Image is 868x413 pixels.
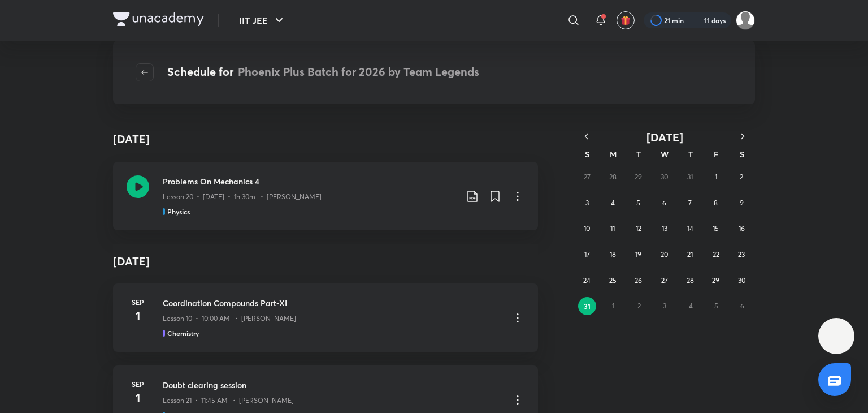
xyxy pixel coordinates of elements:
[714,199,718,207] abbr: August 8, 2025
[656,272,674,290] button: August 27, 2025
[681,194,699,212] button: August 7, 2025
[585,149,589,160] abbr: Sunday
[736,11,755,30] img: Shreyas Bhanu
[163,313,296,324] p: Lesson 10 • 10:00 AM • [PERSON_NAME]
[113,162,538,230] a: Problems On Mechanics 4Lesson 20 • [DATE] • 1h 30m • [PERSON_NAME]Physics
[636,199,640,207] abbr: August 5, 2025
[681,220,699,238] button: August 14, 2025
[707,220,725,238] button: August 15, 2025
[584,302,591,311] abbr: August 31, 2025
[611,199,615,207] abbr: August 4, 2025
[113,244,538,279] h4: [DATE]
[585,199,589,207] abbr: August 3, 2025
[635,250,641,259] abbr: August 19, 2025
[617,11,635,29] button: avatar
[610,224,615,233] abbr: August 11, 2025
[681,246,699,264] button: August 21, 2025
[609,276,617,285] abbr: August 25, 2025
[630,246,648,264] button: August 19, 2025
[739,224,745,233] abbr: August 16, 2025
[232,9,293,32] button: IIT JEE
[578,297,596,315] button: August 31, 2025
[732,168,750,186] button: August 2, 2025
[740,149,744,160] abbr: Saturday
[830,329,843,343] img: ttu
[662,224,667,233] abbr: August 13, 2025
[163,297,502,309] h3: Coordination Compounds Part-XI
[713,250,719,259] abbr: August 22, 2025
[238,64,479,79] span: Phoenix Plus Batch for 2026 by Team Legends
[630,272,648,290] button: August 26, 2025
[578,272,596,290] button: August 24, 2025
[127,307,149,324] h4: 1
[740,173,743,181] abbr: August 2, 2025
[688,199,692,207] abbr: August 7, 2025
[578,220,596,238] button: August 10, 2025
[714,149,718,160] abbr: Friday
[163,379,502,391] h3: Doubt clearing session
[715,173,717,181] abbr: August 1, 2025
[578,246,596,264] button: August 17, 2025
[584,224,590,233] abbr: August 10, 2025
[167,328,199,338] h5: Chemistry
[740,199,744,207] abbr: August 9, 2025
[712,276,719,285] abbr: August 29, 2025
[610,149,617,160] abbr: Monday
[732,246,750,264] button: August 23, 2025
[656,194,674,212] button: August 6, 2025
[127,379,149,389] h6: Sep
[113,12,204,26] img: Company Logo
[113,12,204,29] a: Company Logo
[687,250,693,259] abbr: August 21, 2025
[662,199,666,207] abbr: August 6, 2025
[163,192,322,202] p: Lesson 20 • [DATE] • 1h 30m • [PERSON_NAME]
[687,276,694,285] abbr: August 28, 2025
[661,149,669,160] abbr: Wednesday
[578,194,596,212] button: August 3, 2025
[732,272,750,290] button: August 30, 2025
[604,272,622,290] button: August 25, 2025
[610,250,616,259] abbr: August 18, 2025
[691,15,702,26] img: streak
[630,194,648,212] button: August 5, 2025
[604,220,622,238] button: August 11, 2025
[636,149,641,160] abbr: Tuesday
[656,220,674,238] button: August 13, 2025
[688,149,693,160] abbr: Thursday
[656,246,674,264] button: August 20, 2025
[646,130,683,145] span: [DATE]
[113,131,150,148] h4: [DATE]
[707,246,725,264] button: August 22, 2025
[604,246,622,264] button: August 18, 2025
[163,175,457,187] h3: Problems On Mechanics 4
[636,224,641,233] abbr: August 12, 2025
[661,250,668,259] abbr: August 20, 2025
[713,224,719,233] abbr: August 15, 2025
[127,389,149,406] h4: 1
[738,276,745,285] abbr: August 30, 2025
[635,276,642,285] abbr: August 26, 2025
[604,194,622,212] button: August 4, 2025
[167,206,190,217] h5: Physics
[599,130,730,144] button: [DATE]
[583,276,591,285] abbr: August 24, 2025
[630,220,648,238] button: August 12, 2025
[163,395,294,406] p: Lesson 21 • 11:45 AM • [PERSON_NAME]
[127,297,149,307] h6: Sep
[687,224,693,233] abbr: August 14, 2025
[661,276,668,285] abbr: August 27, 2025
[732,220,750,238] button: August 16, 2025
[738,250,745,259] abbr: August 23, 2025
[732,194,750,212] button: August 9, 2025
[167,63,479,81] h4: Schedule for
[681,272,699,290] button: August 28, 2025
[707,272,725,290] button: August 29, 2025
[113,283,538,352] a: Sep1Coordination Compounds Part-XILesson 10 • 10:00 AM • [PERSON_NAME]Chemistry
[707,168,725,186] button: August 1, 2025
[620,15,631,25] img: avatar
[707,194,725,212] button: August 8, 2025
[584,250,590,259] abbr: August 17, 2025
